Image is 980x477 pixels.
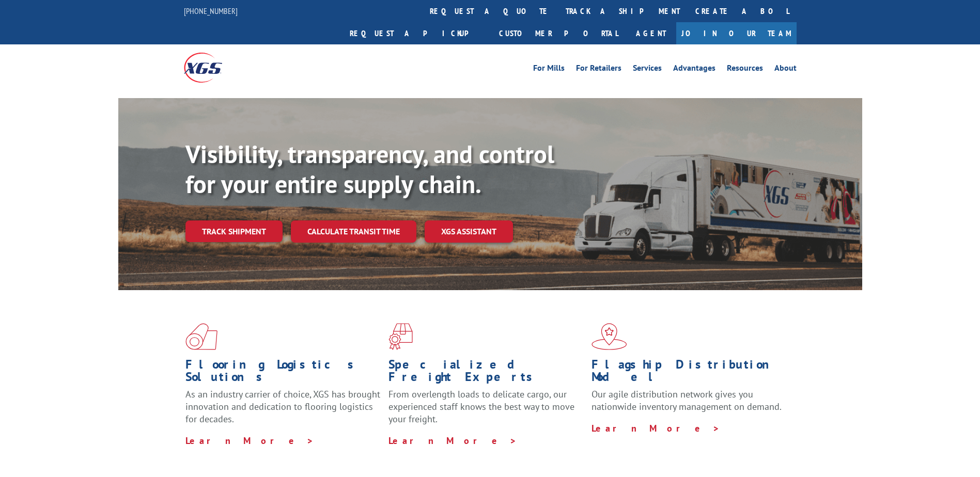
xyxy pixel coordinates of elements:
a: Customer Portal [491,22,626,44]
a: Request a pickup [342,22,491,44]
a: [PHONE_NUMBER] [184,6,238,16]
img: xgs-icon-total-supply-chain-intelligence-red [185,323,217,350]
h1: Flooring Logistics Solutions [185,358,381,388]
a: For Retailers [576,64,621,75]
a: For Mills [533,64,565,75]
a: Join Our Team [676,22,797,44]
img: xgs-icon-focused-on-flooring-red [388,323,413,350]
img: xgs-icon-flagship-distribution-model-red [592,323,627,350]
h1: Specialized Freight Experts [388,358,584,388]
a: Services [633,64,662,75]
h1: Flagship Distribution Model [592,358,787,388]
a: Track shipment [185,220,283,242]
p: From overlength loads to delicate cargo, our experienced staff knows the best way to move your fr... [388,388,584,434]
a: Learn More > [592,422,720,434]
a: Learn More > [185,435,314,447]
a: XGS ASSISTANT [425,220,513,243]
a: Calculate transit time [291,220,416,243]
a: About [774,64,797,75]
span: As an industry carrier of choice, XGS has brought innovation and dedication to flooring logistics... [185,388,380,425]
a: Learn More > [388,435,517,447]
span: Our agile distribution network gives you nationwide inventory management on demand. [592,388,782,412]
a: Resources [727,64,763,75]
a: Agent [626,22,676,44]
b: Visibility, transparency, and control for your entire supply chain. [185,138,554,200]
a: Advantages [673,64,715,75]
